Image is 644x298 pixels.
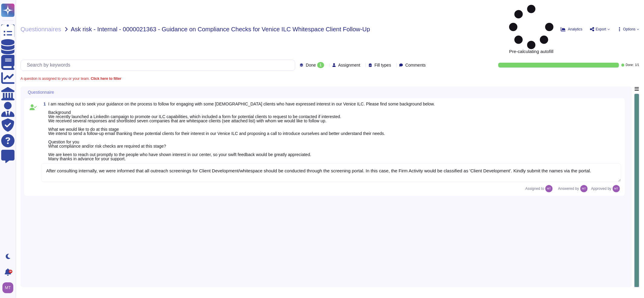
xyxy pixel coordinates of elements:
img: user [545,185,553,192]
span: I am reaching out to seek your guidance on the process to follow for engaging with some [DEMOGRAP... [48,102,435,161]
span: 1 / 1 [635,64,639,67]
span: Assigned to [525,185,556,192]
span: Ask risk - Internal - 0000021363 - Guidance on Compliance Checks for Venice ILC Whitespace Client... [71,26,370,32]
img: user [580,185,588,192]
span: Done: [626,64,634,67]
b: Click here to filter [90,77,121,81]
input: Search by keywords [24,60,295,71]
span: Comments [405,63,426,67]
img: user [613,185,620,192]
button: user [1,281,18,294]
span: Options [623,27,636,31]
span: 1 [41,102,46,106]
div: 1 [317,62,324,68]
span: Assignment [338,63,360,67]
span: A question is assigned to you or your team. [21,77,121,80]
span: Questionnaire [28,90,54,94]
span: Export [596,27,606,31]
img: user [2,282,13,293]
div: 9+ [9,270,12,273]
span: Questionnaires [21,26,61,32]
span: Answered by [558,187,579,190]
button: Analytics [561,27,582,32]
textarea: After consulting internally, we were informed that all outreach screenings for Client Development... [41,163,621,182]
span: Analytics [568,27,582,31]
span: Pre-calculating autofill [509,5,553,54]
span: Approved by [591,187,611,190]
span: Fill types [375,63,391,67]
span: Done [306,63,316,67]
